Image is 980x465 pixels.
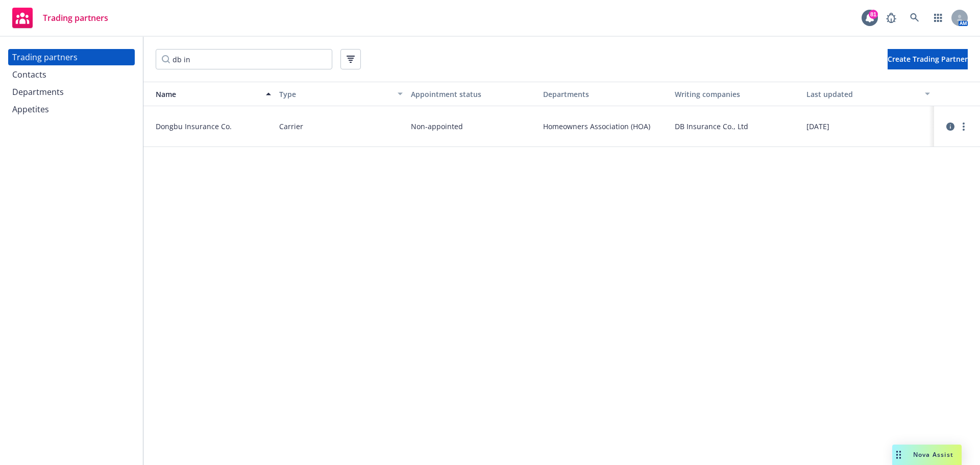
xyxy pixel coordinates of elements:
[892,445,962,465] button: Nova Assist
[12,84,64,100] div: Departments
[279,89,391,100] div: Type
[539,82,671,106] button: Departments
[411,121,463,132] span: Non-appointed
[8,49,135,65] a: Trading partners
[806,121,829,132] span: [DATE]
[279,121,303,132] span: Carrier
[411,89,534,100] div: Appointment status
[8,4,112,32] a: Trading partners
[148,89,260,100] div: Name
[802,82,934,106] button: Last updated
[888,49,968,69] button: Create Trading Partner
[944,120,957,133] a: circleInformation
[806,89,919,100] div: Last updated
[407,82,538,106] button: Appointment status
[543,89,667,100] div: Departments
[913,450,953,459] span: Nova Assist
[43,14,108,22] span: Trading partners
[143,82,275,106] button: Name
[156,121,271,132] span: Dongbu Insurance Co.
[892,445,905,465] div: Drag to move
[928,8,948,28] a: Switch app
[888,54,968,64] span: Create Trading Partner
[12,66,46,83] div: Contacts
[675,121,798,132] span: DB Insurance Co., Ltd
[675,89,798,100] div: Writing companies
[8,101,135,117] a: Appetites
[156,49,332,69] input: Filter by keyword...
[12,101,49,117] div: Appetites
[671,82,802,106] button: Writing companies
[881,8,901,28] a: Report a Bug
[543,121,667,132] span: Homeowners Association (HOA)
[869,10,878,19] div: 81
[8,66,135,83] a: Contacts
[958,120,970,133] a: more
[8,84,135,100] a: Departments
[275,82,407,106] button: Type
[904,8,925,28] a: Search
[12,49,78,65] div: Trading partners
